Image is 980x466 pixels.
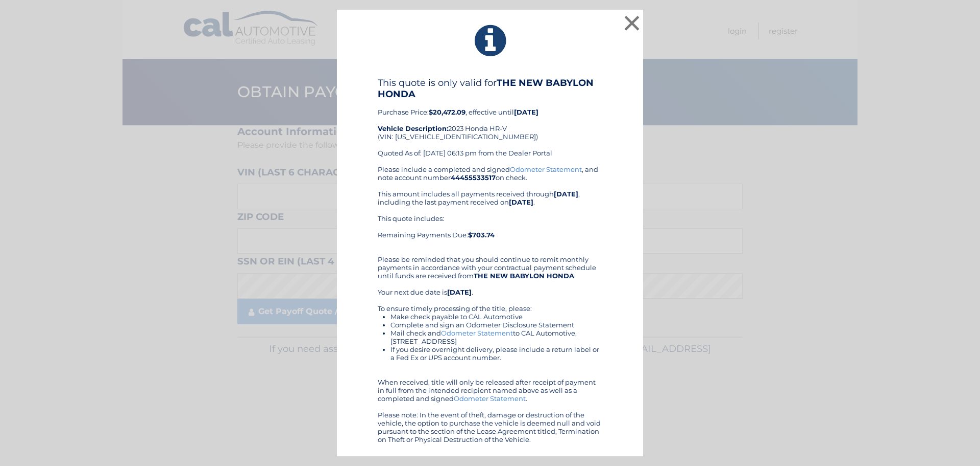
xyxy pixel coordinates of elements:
button: × [622,13,642,33]
h4: This quote is only valid for [378,77,602,100]
b: [DATE] [447,288,472,296]
li: Complete and sign an Odometer Disclosure Statement [390,321,602,329]
b: [DATE] [554,190,578,198]
a: Odometer Statement [441,329,513,337]
b: $703.74 [468,231,495,239]
li: Mail check and to CAL Automotive, [STREET_ADDRESS] [390,329,602,345]
a: Odometer Statement [510,165,582,173]
b: $20,472.09 [429,108,465,116]
li: Make check payable to CAL Automotive [390,313,602,321]
b: 44455533517 [451,173,496,182]
b: [DATE] [514,108,538,116]
li: If you desire overnight delivery, please include a return label or a Fed Ex or UPS account number. [390,345,602,362]
div: This quote includes: Remaining Payments Due: [378,214,602,247]
div: Purchase Price: , effective until 2023 Honda HR-V (VIN: [US_VEHICLE_IDENTIFICATION_NUMBER]) Quote... [378,77,602,165]
b: [DATE] [509,198,533,206]
strong: Vehicle Description: [378,124,448,132]
a: Odometer Statement [454,394,526,403]
b: THE NEW BABYLON HONDA [378,77,594,100]
b: THE NEW BABYLON HONDA [474,272,574,280]
div: Please include a completed and signed , and note account number on check. This amount includes al... [378,165,602,443]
